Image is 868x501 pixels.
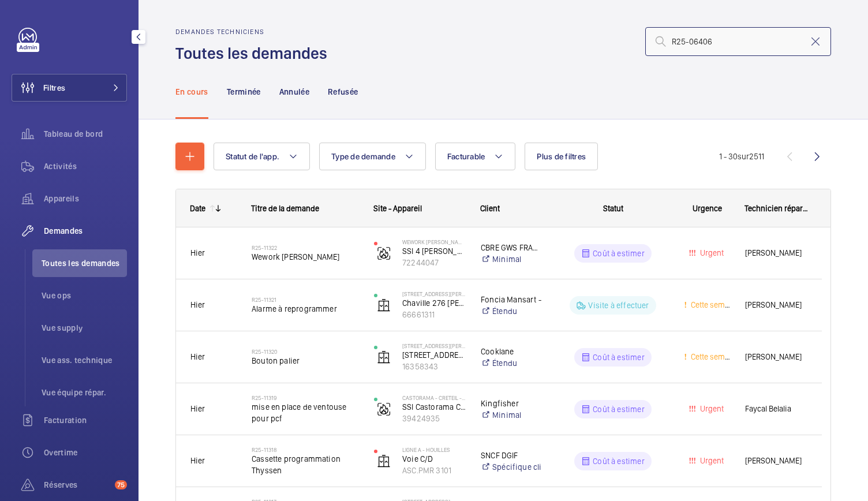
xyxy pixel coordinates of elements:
[588,300,649,311] p: Visite à effectuer
[227,86,261,98] p: Terminée
[12,74,127,102] button: Filtres
[377,246,391,260] img: fire_alarm.svg
[252,348,359,355] h2: R25-11320
[689,352,740,361] span: Cette semaine
[719,152,764,160] span: 1 - 30 2511
[402,238,466,245] p: WeWork [PERSON_NAME]
[377,298,391,312] img: elevator.svg
[481,305,542,317] a: Étendu
[279,86,309,98] p: Annulée
[537,152,586,161] span: Plus de filtres
[251,204,319,213] span: Titre de la demande
[603,204,623,213] span: Statut
[745,402,807,416] span: Faycal Belalia
[689,300,740,309] span: Cette semaine
[481,253,542,265] a: Minimal
[377,402,391,416] img: fire_alarm.svg
[190,204,205,213] div: Date
[214,143,310,170] button: Statut de l'app.
[481,357,542,369] a: Étendu
[44,225,127,237] span: Demandes
[319,143,426,170] button: Type de demande
[190,456,205,465] span: Hier
[402,245,466,257] p: SSI 4 [PERSON_NAME]
[745,454,807,468] span: [PERSON_NAME]
[402,309,466,320] p: 66661311
[481,398,542,409] p: Kingfisher
[481,450,542,461] p: SNCF DGIF
[480,204,500,213] span: Client
[252,355,359,367] span: Bouton palier
[44,128,127,140] span: Tableau de bord
[328,86,358,98] p: Refusée
[593,352,645,363] p: Coût à estimer
[44,160,127,172] span: Activités
[42,354,127,366] span: Vue ass. technique
[43,82,65,94] span: Filtres
[402,394,466,401] p: Castorama - CRETEIL - 1440
[42,387,127,398] span: Vue équipe répar.
[481,461,542,473] a: Spécifique client
[331,152,395,161] span: Type de demande
[447,152,485,161] span: Facturable
[435,143,516,170] button: Facturable
[402,401,466,413] p: SSI Castorama Créteil
[44,479,110,491] span: Réserves
[252,244,359,251] h2: R25-11322
[377,454,391,468] img: elevator.svg
[745,298,807,312] span: [PERSON_NAME]
[402,297,466,309] p: Chaville 276 [PERSON_NAME]
[252,401,359,424] span: mise en place de ventouse pour pcf
[190,404,205,413] span: Hier
[175,43,334,64] h1: Toutes les demandes
[645,27,831,56] input: Chercher par numéro demande ou de devis
[44,193,127,204] span: Appareils
[402,361,466,372] p: 16358343
[42,290,127,301] span: Vue ops
[252,296,359,303] h2: R25-11321
[252,453,359,476] span: Cassette programmation Thyssen
[738,152,749,161] span: sur
[252,303,359,315] span: Alarme à reprogrammer
[698,248,724,257] span: Urgent
[175,28,334,36] h2: Demandes techniciens
[525,143,598,170] button: Plus de filtres
[593,455,645,467] p: Coût à estimer
[744,204,808,213] span: Technicien réparateur
[42,257,127,269] span: Toutes les demandes
[481,409,542,421] a: Minimal
[402,349,466,361] p: [STREET_ADDRESS][PERSON_NAME] (ascenseur Cour salle d
[252,394,359,401] h2: R25-11319
[481,242,542,253] p: CBRE GWS FRANCE
[402,446,466,453] p: Ligne A - HOUILLES
[481,294,542,305] p: Foncia Mansart -
[402,290,466,297] p: [STREET_ADDRESS][PERSON_NAME]
[252,446,359,453] h2: R25-11318
[402,453,466,465] p: Voie C/D
[190,300,205,309] span: Hier
[745,246,807,260] span: [PERSON_NAME]
[252,251,359,263] span: Wework [PERSON_NAME]
[698,404,724,413] span: Urgent
[481,346,542,357] p: Cooklane
[402,465,466,476] p: ASC.PMR 3101
[745,350,807,364] span: [PERSON_NAME]
[44,447,127,458] span: Overtime
[693,204,722,213] span: Urgence
[373,204,422,213] span: Site - Appareil
[402,413,466,424] p: 39424935
[44,414,127,426] span: Facturation
[190,248,205,257] span: Hier
[402,342,466,349] p: [STREET_ADDRESS][PERSON_NAME]
[175,86,208,98] p: En cours
[115,480,127,489] span: 75
[593,248,645,259] p: Coût à estimer
[42,322,127,334] span: Vue supply
[593,403,645,415] p: Coût à estimer
[402,257,466,268] p: 72244047
[190,352,205,361] span: Hier
[377,350,391,364] img: elevator.svg
[226,152,279,161] span: Statut de l'app.
[698,456,724,465] span: Urgent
